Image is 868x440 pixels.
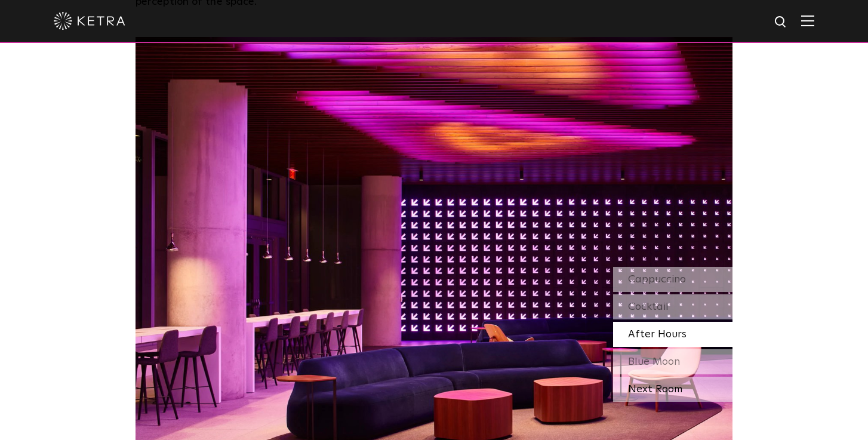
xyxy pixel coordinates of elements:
span: After Hours [628,329,687,340]
span: Cappuccino [628,274,686,285]
img: Hamburger%20Nav.svg [801,15,814,26]
span: Blue Moon [628,356,680,367]
img: search icon [774,15,789,30]
img: ketra-logo-2019-white [54,12,125,30]
span: Cocktail [628,301,669,312]
div: Next Room [613,377,732,402]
